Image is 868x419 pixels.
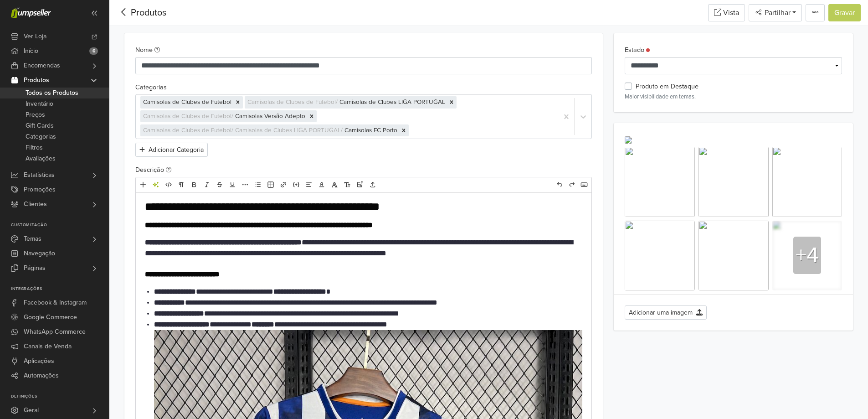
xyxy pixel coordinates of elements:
button: Adicionar Categoria [135,143,208,157]
a: Desfazer [554,179,565,191]
span: Camisolas Versão Adepto [235,113,305,120]
span: Camisolas de Clubes de Futebol / [247,98,339,106]
p: Customização [11,222,109,228]
span: Canais de Venda [24,339,72,354]
a: Adicionar [137,179,149,191]
img: 140 [699,221,769,291]
div: Remove [object Object] [307,110,317,122]
a: Link [277,179,289,191]
span: Navegação [24,246,55,261]
img: 140 [625,147,695,217]
img: 140 [772,147,842,217]
span: Encomendas [24,58,60,73]
a: Formato [175,179,187,191]
a: Carregar imagens [354,179,366,191]
span: Categorias [26,131,56,142]
a: HTML [163,179,175,191]
span: Clientes [24,197,47,212]
a: Tamanho da letra [341,179,353,191]
span: Páginas [24,261,46,275]
span: Geral [24,403,39,418]
span: Filtros [26,142,43,153]
span: Camisolas de Clubes de Futebol [143,98,231,106]
p: Definições [11,394,109,399]
span: WhatsApp Commerce [24,325,86,339]
span: Promoções [24,182,56,197]
a: Lista [252,179,264,191]
a: Ferramentas de IA [150,179,162,191]
span: Ver Loja [24,29,46,44]
span: Gift Cards [26,120,54,131]
span: Aplicações [24,354,54,368]
span: Início [24,44,38,58]
span: + 4 [793,237,821,274]
span: 6 [89,47,98,55]
a: Mais formatação [239,179,251,191]
a: Tabela [265,179,277,191]
span: Estatísticas [24,168,55,182]
a: Carregar ficheiros [367,179,379,191]
span: Camisolas FC Porto [344,127,397,134]
p: Maior visibilidade em temas. [625,93,842,101]
img: 2024062920262240.jpg [625,136,632,144]
span: Automações [24,368,59,383]
button: Gravar [828,4,861,21]
label: Estado [625,45,650,55]
span: Preços [26,109,45,120]
span: Facebook & Instagram [24,295,87,310]
span: Produtos [24,73,49,88]
div: Produtos [117,6,166,20]
span: Todos os Produtos [26,88,78,98]
a: Atalhos [578,179,590,191]
span: Camisolas de Clubes de Futebol / [143,113,235,120]
img: 140 [625,221,695,291]
a: Excluído [214,179,226,191]
label: Produto em Destaque [636,82,699,92]
div: Remove [object Object] [447,96,457,108]
a: Alinhamento [303,179,315,191]
a: Itálico [201,179,213,191]
a: Vista [708,4,745,21]
span: Inventário [26,98,53,109]
div: Remove [object Object] [233,96,243,108]
label: Descrição [135,165,172,175]
button: Adicionar uma imagem [625,305,707,320]
button: Partilhar [749,4,802,21]
div: Remove [object Object] [399,124,409,136]
a: Incorporar [290,179,302,191]
a: Cor do texto [316,179,328,191]
span: Partilhar [763,8,791,17]
label: Categorias [135,83,167,93]
p: Integrações [11,286,109,292]
span: Camisolas de Clubes de Futebol / [143,127,235,134]
label: Nome [135,45,160,55]
a: Sublinhado [226,179,238,191]
span: Google Commerce [24,310,77,325]
a: Letra [329,179,340,191]
span: Avaliações [26,153,56,164]
a: Refazer [566,179,578,191]
span: Temas [24,232,41,246]
span: Camisolas de Clubes LIGA PORTUGAL [339,98,445,106]
span: Camisolas de Clubes LIGA PORTUGAL / [235,127,344,134]
img: 140 [699,147,769,217]
a: Negrito [188,179,200,191]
